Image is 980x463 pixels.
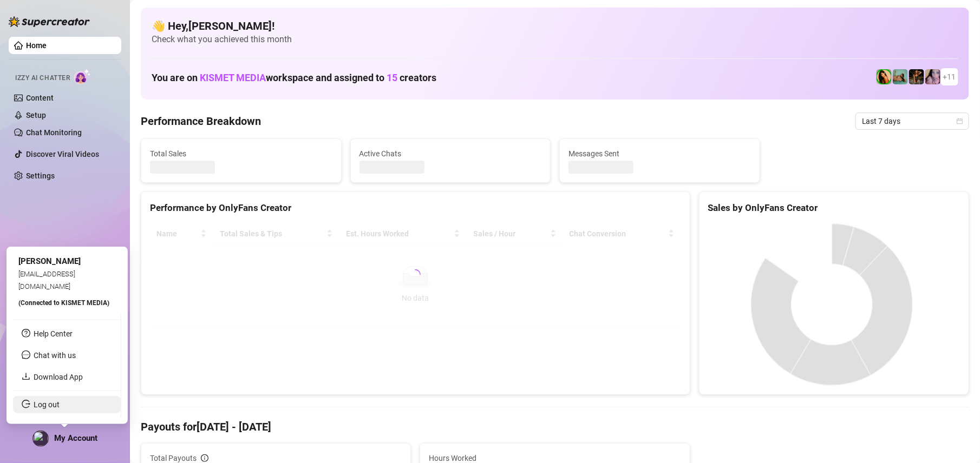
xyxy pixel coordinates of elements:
span: Total Sales [150,148,332,160]
img: AI Chatter [74,69,91,84]
span: Chat with us [34,351,76,360]
img: profilePics%2FqXZv057nX8W3aJd6Aze4f7ZRK6g2.jpeg [33,431,48,446]
li: Log out [13,396,121,413]
span: [EMAIL_ADDRESS][DOMAIN_NAME] [18,270,75,290]
img: Jade [877,69,892,84]
h4: Payouts for [DATE] - [DATE] [141,419,969,434]
span: loading [409,269,421,281]
span: Izzy AI Chatter [15,73,70,83]
span: info-circle [201,454,208,462]
span: KISMET MEDIA [200,72,266,83]
a: Setup [26,111,46,120]
span: 15 [387,72,397,83]
h1: You are on workspace and assigned to creators [152,72,436,84]
div: Sales by OnlyFans Creator [708,201,960,215]
a: Help Center [34,329,73,338]
span: (Connected to KISMET MEDIA ) [18,299,109,307]
span: Active Chats [360,148,542,160]
div: Performance by OnlyFans Creator [150,201,681,215]
h4: Performance Breakdown [141,114,261,129]
span: calendar [957,118,963,124]
a: Chat Monitoring [26,128,82,137]
a: Settings [26,171,55,180]
img: Ańa [909,69,924,84]
img: Boo VIP [893,69,908,84]
a: Discover Viral Videos [26,150,99,158]
span: Last 7 days [862,113,963,129]
span: [PERSON_NAME] [18,256,81,266]
a: Content [26,94,54,102]
span: Messages Sent [569,148,751,160]
a: Home [26,41,47,50]
img: Lea [925,69,940,84]
a: Download App [34,373,83,381]
h4: 👋 Hey, [PERSON_NAME] ! [152,18,958,34]
span: Check what you achieved this month [152,34,958,45]
a: Log out [34,400,60,409]
span: + 11 [943,71,956,83]
img: logo-BBDzfeDw.svg [9,16,90,27]
span: message [22,350,30,359]
span: My Account [54,433,97,443]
